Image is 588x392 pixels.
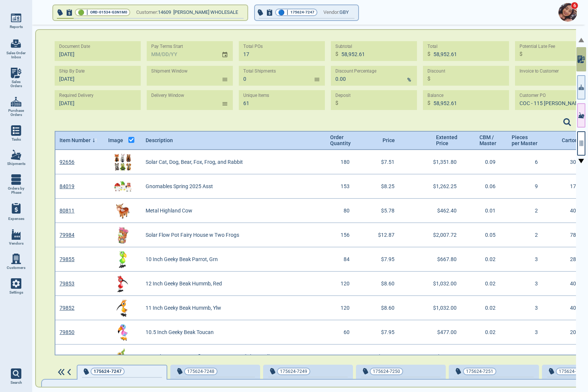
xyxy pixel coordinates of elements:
img: 84019Img [113,177,132,196]
p: $ [427,50,430,58]
div: 3 [507,272,548,296]
span: 30.0 [570,159,581,165]
div: $1,351.80 [406,150,466,174]
span: $8.60 [381,281,394,287]
img: 79852Img [113,298,132,317]
div: 0.01 [466,199,507,223]
span: 10 Inch Geeky Beak Parrot, Grn [146,256,218,262]
img: 79321Img [113,347,132,366]
span: Pieces per Master [512,134,537,146]
div: $1,032.00 [406,296,466,320]
span: Order Quantity [330,134,350,146]
img: 79850Img [113,323,132,342]
span: Vendor: [323,8,339,17]
span: Customers [7,266,25,270]
div: 3 [507,296,548,320]
span: 🟢 [78,10,84,15]
label: Required Delivery [59,93,94,98]
span: 90 [344,353,350,359]
span: Solar Cat, Dog, Bear, Fox, Frog, and Rabbit [146,159,243,165]
label: Customer PO [520,93,546,98]
span: Gnomables Spring 2025 Asst [146,183,213,189]
label: Ship By Date [59,68,85,74]
div: 0.06 [466,174,507,199]
label: Total Shipments [243,68,276,74]
div: $982.80 [406,344,466,369]
div: $477.00 [406,320,466,344]
div: $462.40 [406,199,466,223]
span: 40.0 [570,208,581,214]
input: MM/DD/YY [55,90,136,110]
span: 40.0 [570,281,581,287]
div: 6 [507,150,548,174]
span: 84 [344,256,350,262]
img: menu_icon [11,13,21,23]
div: 0.08 [466,344,507,369]
span: 28.0 [570,256,581,262]
span: CBM / Master [479,134,496,146]
img: 79855Img [113,250,132,269]
button: 🔵|175624-7247Vendor:GBY [255,5,358,20]
img: menu_icon [11,229,21,240]
img: menu_icon [11,68,21,78]
label: Invoice to Customer [520,68,559,74]
span: Sales Order Inbox [6,51,26,59]
span: | [86,9,88,16]
img: 79984Img [113,226,132,244]
span: Item Number [60,137,91,143]
div: 0.02 [466,247,507,272]
span: Image [108,137,123,143]
span: 156 [341,232,350,238]
span: 175624-7250 [373,368,400,375]
span: Purchase Orders [6,108,26,117]
label: Delivery Window [151,93,184,98]
img: menu_icon [11,150,21,160]
label: Total [427,44,438,49]
img: menu_icon [11,125,21,136]
span: 175624-7247 [290,9,314,16]
span: 11 Inch Geeky Beak Hummb, Ylw [146,305,221,311]
span: 120 [341,281,350,287]
span: Description [146,137,173,143]
div: 0.02 [466,296,507,320]
span: Customer: [136,8,158,17]
div: 0.02 [466,272,507,296]
span: 🔵 [278,10,284,15]
span: Solar Flow Pot Fairy House w Two Frogs [146,232,239,238]
img: 79853Img [113,274,132,293]
span: 17.0 [570,183,581,189]
span: 175624-7252 [559,368,586,375]
div: 3 [507,320,548,344]
span: Vendors [9,241,24,246]
span: Extented Price [436,134,455,146]
img: DoubleArrowIcon [57,369,66,376]
p: $ [427,99,430,107]
button: Choose date [219,45,233,58]
span: 20.0 [570,329,581,335]
span: 12 Inch Geeky Beak Hummb, Red [146,281,222,287]
label: Balance [427,93,444,98]
div: 2 [507,223,548,247]
a: 79850 [60,329,74,335]
input: MM/DD/YY [55,41,136,61]
span: 120 [341,305,350,311]
p: % [407,76,411,84]
a: 79321 [60,353,74,359]
span: Expenses [8,217,24,221]
img: menu_icon [11,174,21,185]
span: 14609 [158,8,173,17]
span: 153 [341,183,350,189]
span: $8.25 [381,183,394,189]
label: Pay Terms Start [151,44,183,49]
label: Potential Late Fee [520,44,555,49]
img: Avatar [558,3,577,22]
span: 80 [344,208,350,214]
div: $1,032.00 [406,272,466,296]
div: $1,262.25 [406,174,466,199]
img: menu_icon [11,97,21,107]
span: 78.0 [570,232,581,238]
img: menu_icon [11,278,21,289]
div: $667.80 [406,247,466,272]
span: 30.0 [570,353,581,359]
label: Discount Percentage [335,68,377,74]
